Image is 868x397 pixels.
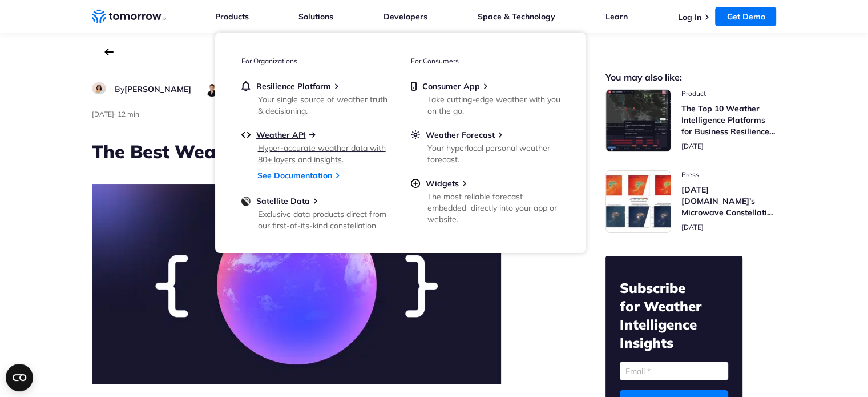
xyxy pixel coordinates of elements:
a: Space & Technology [478,11,555,22]
div: Your single source of weather truth & decisioning. [258,94,391,117]
div: Your hyperlocal personal weather forecast. [427,142,560,165]
span: · [114,110,116,118]
h1: The Best Weather APIs for 2025 [92,139,545,164]
a: Resilience PlatformYour single source of weather truth & decisioning. [241,81,390,114]
h2: You may also like: [605,73,777,82]
a: Products [215,11,249,22]
img: satellite-data-menu.png [241,196,251,206]
img: plus-circle.svg [411,178,420,189]
a: Learn [605,11,628,22]
img: bell.svg [241,81,251,91]
span: post catecory [681,170,777,179]
span: Weather API [256,130,306,140]
img: api.svg [241,130,251,140]
input: Email * [620,362,728,380]
div: Take cutting-edge weather with you on the go. [427,94,560,117]
span: Estimated reading time [118,110,139,118]
span: Resilience Platform [256,81,331,91]
img: mobile.svg [411,81,417,91]
h3: For Consumers [411,57,559,65]
div: Exclusive data products direct from our first-of-its-kind constellation [258,208,391,231]
img: sun.svg [411,130,420,140]
a: Weather ForecastYour hyperlocal personal weather forecast. [411,130,559,163]
a: Solutions [298,11,333,22]
span: publish date [681,223,704,231]
a: Log In [677,12,701,22]
span: Weather Forecast [426,130,495,140]
a: WidgetsThe most reliable forecast embedded directly into your app or website. [411,178,559,223]
span: Consumer App [422,81,480,91]
a: Weather APIHyper-accurate weather data with 80+ layers and insights. [241,130,390,163]
span: Widgets [426,178,459,189]
a: Consumer AppTake cutting-edge weather with you on the go. [411,81,559,114]
span: publish date [92,110,114,118]
a: back to the main blog page [104,48,114,56]
div: The most reliable forecast embedded directly into your app or website. [427,191,560,225]
a: Get Demo [715,7,776,26]
img: Ruth Favela [92,82,106,94]
a: Developers [383,11,427,22]
h3: For Organizations [241,57,390,65]
a: See Documentation [257,170,332,181]
img: Shahar Wider [205,82,219,97]
span: publish date [681,142,704,150]
a: Read The Top 10 Weather Intelligence Platforms for Business Resilience in 2025 [605,89,777,152]
a: Read Tomorrow.io’s Microwave Constellation Ready To Help This Hurricane Season [605,170,777,233]
div: author name [115,82,191,96]
span: By [115,84,124,94]
a: Satellite DataExclusive data products direct from our first-of-its-kind constellation [241,196,390,229]
a: Home link [92,8,166,25]
h3: [DATE][DOMAIN_NAME]’s Microwave Constellation Ready To Help This Hurricane Season [681,184,777,218]
div: Hyper-accurate weather data with 80+ layers and insights. [258,142,391,165]
h3: The Top 10 Weather Intelligence Platforms for Business Resilience in [DATE] [681,103,777,137]
span: post catecory [681,89,777,98]
span: Satellite Data [256,196,310,206]
h2: Subscribe for Weather Intelligence Insights [620,279,728,352]
button: Open CMP widget [6,364,33,391]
